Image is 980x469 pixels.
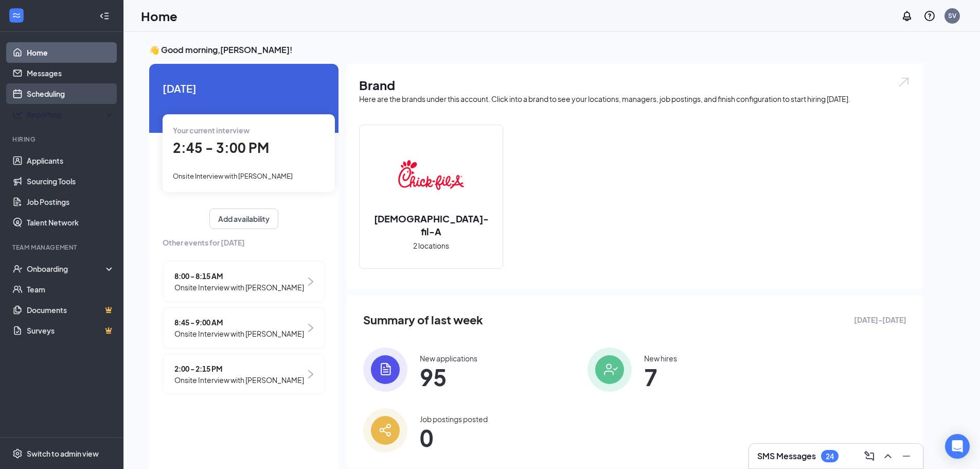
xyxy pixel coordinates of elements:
[27,264,106,274] div: Onboarding
[27,109,115,119] div: Reporting
[174,363,304,374] span: 2:00 - 2:15 PM
[174,270,304,282] span: 8:00 - 8:15 AM
[826,452,834,461] div: 24
[757,450,816,462] h3: SMS Messages
[173,139,269,156] span: 2:45 - 3:00 PM
[398,142,464,208] img: Chick-fil-A
[173,172,293,180] span: Onsite Interview with [PERSON_NAME]
[27,42,115,63] a: Home
[587,348,632,392] img: icon
[11,10,22,21] svg: WorkstreamLogo
[420,428,488,447] span: 0
[420,368,477,386] span: 95
[12,243,113,252] div: Team Management
[163,80,325,96] span: [DATE]
[863,450,876,462] svg: ComposeMessage
[359,76,911,94] h1: Brand
[149,44,923,56] h3: 👋 Good morning, [PERSON_NAME] !
[363,348,407,392] img: icon
[644,368,677,386] span: 7
[945,434,970,459] div: Open Intercom Messenger
[923,10,936,22] svg: QuestionInfo
[359,94,911,104] div: Here are the brands under this account. Click into a brand to see your locations, managers, job p...
[420,353,477,363] div: New applications
[174,328,304,339] span: Onsite Interview with [PERSON_NAME]
[12,135,113,144] div: Hiring
[12,109,23,119] svg: Analysis
[900,450,913,462] svg: Minimize
[27,300,115,320] a: DocumentsCrown
[27,448,99,459] div: Switch to admin view
[12,264,23,274] svg: UserCheck
[27,279,115,300] a: Team
[880,448,896,464] button: ChevronUp
[413,240,449,251] span: 2 locations
[174,282,304,293] span: Onsite Interview with [PERSON_NAME]
[174,317,304,328] span: 8:45 - 9:00 AM
[854,314,906,325] span: [DATE] - [DATE]
[27,212,115,233] a: Talent Network
[99,11,110,21] svg: Collapse
[363,408,407,453] img: icon
[27,150,115,171] a: Applicants
[882,450,894,462] svg: ChevronUp
[420,414,488,424] div: Job postings posted
[209,209,278,229] button: Add availability
[901,10,913,22] svg: Notifications
[141,7,177,25] h1: Home
[163,237,325,248] span: Other events for [DATE]
[948,11,956,20] div: SV
[27,192,115,212] a: Job Postings
[644,353,677,363] div: New hires
[897,76,911,88] img: open.6027fd2a22e1237b5b06.svg
[27,320,115,341] a: SurveysCrown
[12,448,23,459] svg: Settings
[174,374,304,386] span: Onsite Interview with [PERSON_NAME]
[27,63,115,83] a: Messages
[27,83,115,104] a: Scheduling
[861,448,878,464] button: ComposeMessage
[898,448,915,464] button: Minimize
[27,171,115,192] a: Sourcing Tools
[360,212,503,238] h2: [DEMOGRAPHIC_DATA]-fil-A
[363,311,483,329] span: Summary of last week
[173,126,250,135] span: Your current interview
